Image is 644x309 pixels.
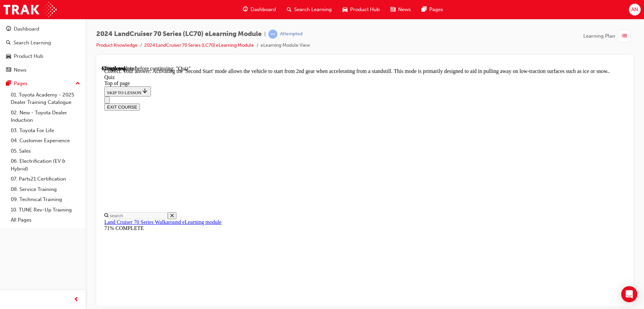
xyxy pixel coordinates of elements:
[74,296,79,304] span: prev-icon
[8,90,83,108] a: 01. Toyota Academy - 2025 Dealer Training Catalogue
[8,184,83,195] a: 08. Service Training
[3,38,38,45] button: EXIT COURSE
[264,30,266,38] span: |
[14,52,43,60] div: Product Hub
[342,5,347,14] span: car-icon
[243,5,248,14] span: guage-icon
[261,42,310,49] li: eLearning Module View
[3,21,49,31] button: SKIP TO LESSON
[350,6,380,13] span: Product Hub
[6,81,11,87] span: pages-icon
[251,6,276,13] span: Dashboard
[6,67,11,73] span: news-icon
[14,25,39,33] div: Dashboard
[3,77,83,90] button: Pages
[8,205,83,215] a: 10. TUNE Rev-Up Training
[287,5,291,14] span: search-icon
[8,174,83,184] a: 07. Parts21 Certification
[3,3,524,9] div: Correct. Your answer: Activating the 'Second Start' mode allows the vehicle to start from 2nd gea...
[8,136,83,146] a: 04. Customer Experience
[390,5,395,14] span: news-icon
[583,32,615,40] span: Learning Plan
[398,6,411,13] span: News
[8,146,83,156] a: 05. Sales
[3,22,83,77] button: DashboardSearch LearningProduct HubNews
[3,31,8,38] button: Close navigation menu
[429,6,443,13] span: Pages
[3,154,120,159] a: Land Cruiser 70 Series Walkaround eLearning module
[3,160,524,166] div: 71% COMPLETE
[237,3,281,16] a: guage-iconDashboard
[14,66,26,74] div: News
[144,42,254,48] a: 2024 LandCruiser 70 Series (LC70) eLearning Module
[14,80,28,87] div: Pages
[385,3,416,16] a: news-iconNews
[96,42,138,48] a: Product Knowledge
[3,64,83,76] a: News
[8,194,83,205] a: 09. Technical Training
[268,30,277,39] span: learningRecordVerb_ATTEMPT-icon
[66,147,75,154] button: Close search menu
[7,147,66,154] input: Search
[3,37,83,49] a: Search Learning
[8,108,83,125] a: 02. New - Toyota Dealer Induction
[6,53,11,60] span: car-icon
[422,5,427,14] span: pages-icon
[3,23,83,35] a: Dashboard
[6,40,11,46] span: search-icon
[629,4,641,15] button: AN
[294,6,332,13] span: Search Learning
[3,2,57,17] img: Trak
[96,30,262,38] span: 2024 LandCruiser 70 Series (LC70) eLearning Module
[583,30,633,42] button: Learning Plan
[3,9,524,15] div: Quiz
[13,39,51,47] div: Search Learning
[3,50,83,63] a: Product Hub
[621,286,637,302] div: Open Intercom Messenger
[75,79,80,88] span: up-icon
[8,215,83,225] a: All Pages
[281,3,337,16] a: search-iconSearch Learning
[631,6,638,13] span: AN
[622,32,627,40] span: list-icon
[416,3,448,16] a: pages-iconPages
[5,25,47,30] span: SKIP TO LESSON
[6,26,11,32] span: guage-icon
[8,125,83,136] a: 03. Toyota For Life
[280,31,303,37] div: Attempted
[8,156,83,174] a: 06. Electrification (EV & Hybrid)
[337,3,385,16] a: car-iconProduct Hub
[3,15,524,21] div: Top of page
